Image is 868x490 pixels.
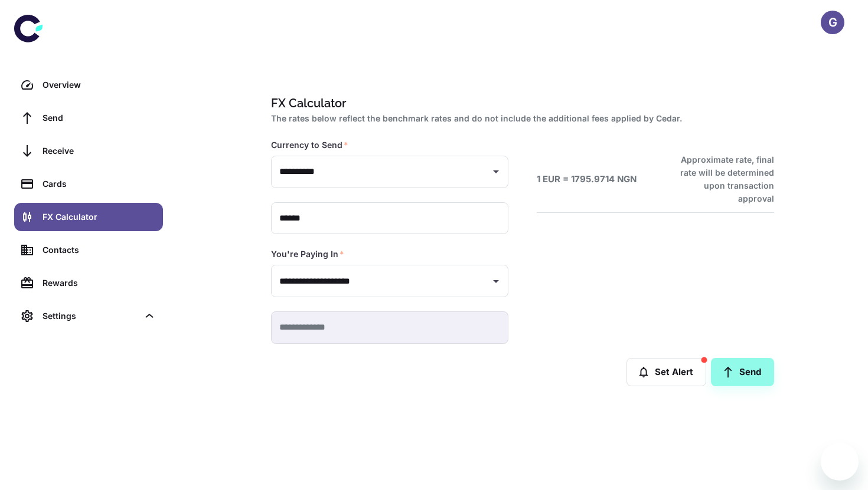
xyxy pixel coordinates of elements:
[14,170,163,198] a: Cards
[821,11,844,34] button: G
[14,71,163,99] a: Overview
[14,203,163,231] a: FX Calculator
[43,310,138,323] div: Settings
[711,358,774,386] a: Send
[43,111,156,124] div: Send
[43,244,156,256] div: Contacts
[43,277,156,290] div: Rewards
[271,139,348,151] label: Currency to Send
[43,144,156,157] div: Receive
[14,302,163,330] div: Settings
[43,211,156,223] div: FX Calculator
[271,94,769,112] h1: FX Calculator
[667,153,774,205] h6: Approximate rate, final rate will be determined upon transaction approval
[488,273,504,290] button: Open
[626,358,706,386] button: Set Alert
[14,137,163,165] a: Receive
[14,236,163,264] a: Contacts
[271,248,344,260] label: You're Paying In
[14,104,163,132] a: Send
[43,177,156,190] div: Cards
[821,443,859,481] iframe: Button to launch messaging window
[43,78,156,91] div: Overview
[14,269,163,297] a: Rewards
[537,173,637,186] h6: 1 EUR = 1795.9714 NGN
[488,163,504,180] button: Open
